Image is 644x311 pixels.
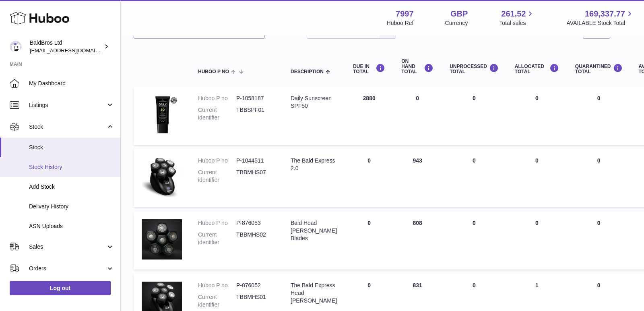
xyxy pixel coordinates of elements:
[142,219,182,260] img: product image
[198,231,236,246] dt: Current identifier
[499,19,535,27] span: Total sales
[198,157,236,165] dt: Huboo P no
[236,293,275,309] dd: TBBMHS01
[29,183,114,191] span: Add Stock
[236,169,275,184] dd: TBBMHS07
[291,95,337,110] div: Daily Sunscreen SPF50
[29,123,106,131] span: Stock
[450,8,468,19] strong: GBP
[401,59,433,75] div: ON HAND Total
[507,149,567,207] td: 0
[515,64,559,74] div: ALLOCATED Total
[566,8,634,27] a: 169,337.77 AVAILABLE Stock Total
[566,19,634,27] span: AVAILABLE Stock Total
[29,144,114,151] span: Stock
[236,95,275,102] dd: P-1058187
[575,64,623,74] div: QUARANTINED Total
[236,106,275,122] dd: TBBSPF01
[442,149,507,207] td: 0
[198,106,236,122] dt: Current identifier
[10,281,111,295] a: Log out
[29,265,106,272] span: Orders
[236,157,275,165] dd: P-1044511
[29,163,114,171] span: Stock History
[507,87,567,145] td: 0
[30,47,118,54] span: [EMAIL_ADDRESS][DOMAIN_NAME]
[29,203,114,210] span: Delivery History
[142,157,182,197] img: product image
[585,8,625,19] span: 169,337.77
[501,8,526,19] span: 261.52
[597,282,601,288] span: 0
[198,95,236,102] dt: Huboo P no
[29,243,106,251] span: Sales
[29,222,114,230] span: ASN Uploads
[291,157,337,172] div: The Bald Express 2.0
[198,219,236,227] dt: Huboo P no
[291,219,337,242] div: Bald Head [PERSON_NAME] Blades
[291,69,324,74] span: Description
[291,282,337,305] div: The Bald Express Head [PERSON_NAME]
[442,211,507,270] td: 0
[345,87,393,145] td: 2880
[198,282,236,289] dt: Huboo P no
[387,19,414,27] div: Huboo Ref
[393,87,442,145] td: 0
[236,282,275,289] dd: P-876052
[345,149,393,207] td: 0
[198,69,229,74] span: Huboo P no
[507,211,567,270] td: 0
[597,157,601,164] span: 0
[597,95,601,101] span: 0
[442,87,507,145] td: 0
[236,219,275,227] dd: P-876053
[353,64,385,74] div: DUE IN TOTAL
[29,80,114,87] span: My Dashboard
[236,231,275,246] dd: TBBMHS02
[393,211,442,270] td: 808
[445,19,468,27] div: Currency
[198,293,236,309] dt: Current identifier
[396,8,414,19] strong: 7997
[30,39,102,54] div: BaldBros Ltd
[29,101,106,109] span: Listings
[499,8,535,27] a: 261.52 Total sales
[10,41,22,53] img: baldbrothersblog@gmail.com
[393,149,442,207] td: 943
[450,64,499,74] div: UNPROCESSED Total
[198,169,236,184] dt: Current identifier
[597,220,601,226] span: 0
[142,95,182,135] img: product image
[345,211,393,270] td: 0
